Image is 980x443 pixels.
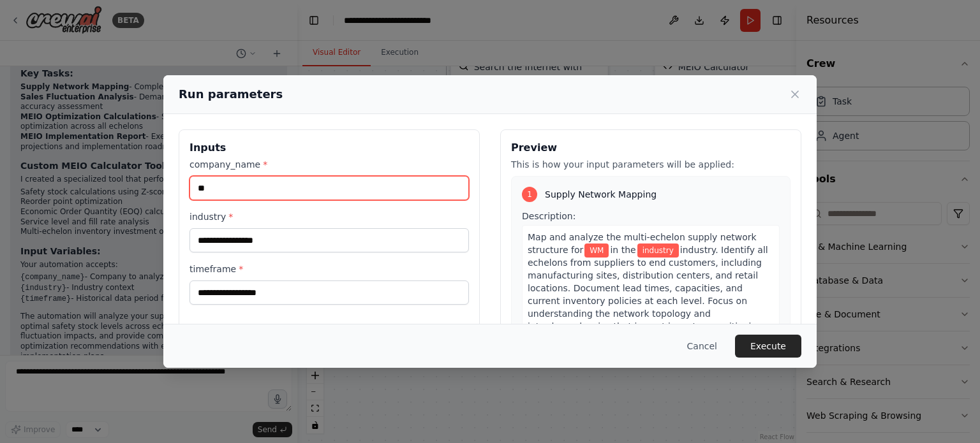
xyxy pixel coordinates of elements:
[528,232,757,255] span: Map and analyze the multi-echelon supply network structure for
[189,263,469,275] label: timeframe
[189,210,469,223] label: industry
[637,243,679,258] span: Variable: industry
[522,211,575,221] span: Description:
[511,158,791,171] p: This is how your input parameters will be applied:
[584,243,609,258] span: Variable: company_name
[677,335,727,358] button: Cancel
[545,188,657,201] span: Supply Network Mapping
[189,158,469,171] label: company_name
[179,85,283,103] h2: Run parameters
[511,140,791,156] h3: Preview
[528,245,768,331] span: industry. Identify all echelons from suppliers to end customers, including manufacturing sites, d...
[522,187,537,202] div: 1
[610,245,635,255] span: in the
[189,140,469,156] h3: Inputs
[735,335,801,358] button: Execute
